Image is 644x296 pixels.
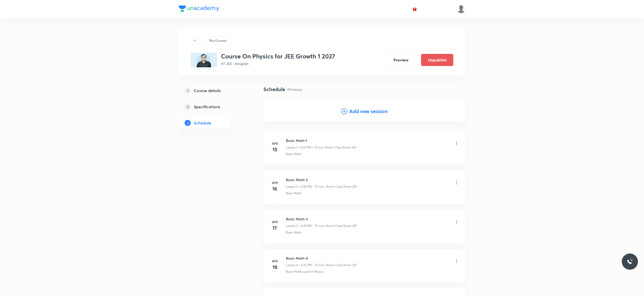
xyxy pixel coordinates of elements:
[209,38,227,43] p: Plus Courses
[179,6,219,13] a: Company Logo
[185,88,191,94] p: 1
[270,259,280,263] h6: Apr
[287,87,302,92] p: 99 classes
[324,263,357,267] p: • Room Class Room 201
[270,146,280,153] h4: 15
[194,120,211,126] h5: Schedule
[324,184,357,189] p: • Room Class Room 201
[179,102,247,112] a: 2Specifications
[221,53,335,60] h3: Course On Physics for JEE Growth 1 2027
[286,191,301,196] p: Basic Math
[411,5,419,13] button: avatar
[194,88,221,94] h5: Course details
[270,224,280,232] h4: 17
[421,54,453,66] button: Unpublish
[324,145,356,150] p: • Room Class Room 201
[286,177,357,182] h6: Basic Math-2
[179,6,219,12] img: Company Logo
[412,7,417,11] img: avatar
[286,230,301,235] p: Basic Math
[191,53,217,67] img: BCB42A6A-F40D-4129-9940-06DA81E1C7F0_plus.png
[286,269,324,274] p: Basic Maths used in Physics
[445,101,465,121] img: Add
[221,61,335,66] p: IIT JEE • Hinglish
[286,263,324,267] p: Lesson 4 • 5:25 PM • 75 min
[270,180,280,185] h6: Apr
[185,104,191,110] p: 2
[286,224,324,228] p: Lesson 3 • 4:00 PM • 75 min
[286,145,324,150] p: Lesson 1 • 6:50 PM • 75 min
[194,104,220,110] h5: Specifications
[270,263,280,271] h4: 18
[324,224,357,228] p: • Room Class Room 201
[286,152,301,156] p: Basic Math
[286,138,356,143] h6: Basic Math-1
[385,54,417,66] button: Preview
[286,256,357,261] h6: Basic Math-4
[270,141,280,146] h6: Apr
[457,5,465,13] img: Anuruddha Kumar
[627,259,633,265] img: ttu
[270,185,280,193] h4: 16
[286,184,324,189] p: Lesson 2 • 4:00 PM • 75 min
[263,86,285,93] h4: Schedule
[286,216,357,222] h6: Basic Math-3
[179,86,247,96] a: 1Course details
[270,220,280,224] h6: Apr
[185,120,191,126] p: 3
[349,108,388,115] h4: Add new session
